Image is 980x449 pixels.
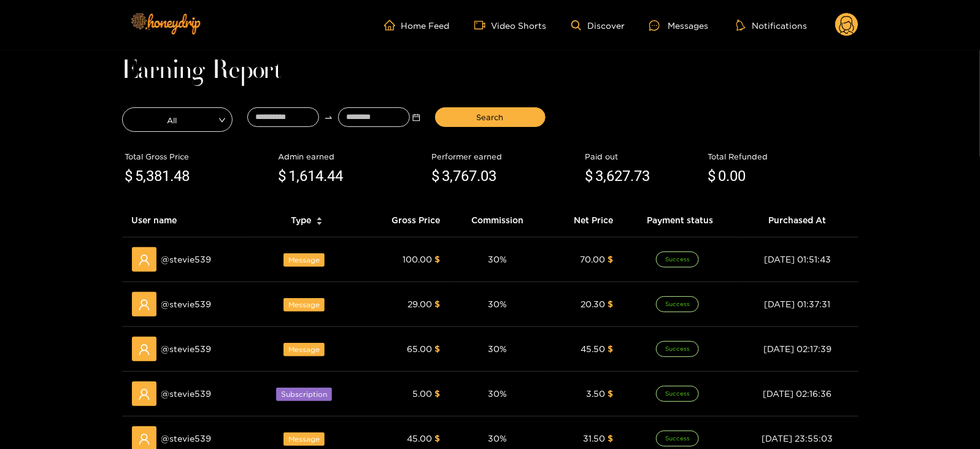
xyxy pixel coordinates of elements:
span: Success [656,341,699,357]
span: @ stevie539 [161,297,212,311]
span: $ [608,344,614,353]
span: .73 [631,167,650,185]
span: 30 % [488,344,507,353]
div: Total Refunded [708,150,855,163]
span: [DATE] 01:37:31 [765,299,831,309]
th: Gross Price [360,204,450,237]
span: .00 [727,167,746,185]
span: user [138,433,150,445]
span: home [384,20,401,31]
span: video-camera [474,20,492,31]
span: $ [125,165,133,188]
span: user [138,299,150,311]
span: [DATE] 02:17:39 [763,344,831,353]
span: Message [284,298,325,312]
button: Search [435,107,546,127]
span: Subscription [276,388,332,401]
span: 3,767 [442,167,477,185]
span: 0 [719,167,727,185]
span: Success [656,296,699,312]
span: Message [284,343,325,356]
span: user [138,254,150,266]
a: Home Feed [384,20,450,31]
button: Notifications [733,19,811,31]
span: $ [435,255,441,264]
span: $ [279,165,287,188]
span: $ [608,255,614,264]
span: 100.00 [403,255,433,264]
span: $ [432,165,440,188]
div: Total Gross Price [125,150,272,163]
span: 30 % [488,255,507,264]
span: $ [435,389,441,398]
span: Message [284,253,325,267]
th: Commission [450,204,546,237]
span: [DATE] 02:16:36 [763,389,832,398]
span: 70.00 [581,255,606,264]
span: Success [656,431,699,447]
span: 3.50 [587,389,606,398]
span: .03 [477,167,497,185]
th: Net Price [546,204,623,237]
span: 45.50 [581,344,606,353]
span: 45.00 [407,434,433,443]
span: $ [608,389,614,398]
a: Video Shorts [474,20,547,31]
span: Message [284,432,325,446]
span: 30 % [488,434,507,443]
div: Messages [649,18,708,33]
span: 30 % [488,299,507,309]
span: caret-up [316,215,323,222]
span: Search [477,111,504,123]
span: user [138,388,150,401]
th: User name [122,204,254,237]
span: [DATE] 01:51:43 [764,255,831,264]
span: $ [708,165,716,188]
span: 3,627 [596,167,631,185]
th: Purchased At [737,204,858,237]
span: 5.00 [413,389,433,398]
span: Type [291,213,311,227]
span: $ [435,344,441,353]
span: caret-down [316,220,323,227]
span: user [138,343,150,356]
span: $ [435,434,441,443]
div: Paid out [585,150,702,163]
span: 5,381 [136,167,171,185]
span: 29.00 [408,299,433,309]
span: $ [608,299,614,309]
th: Payment status [623,204,737,237]
span: to [324,113,333,122]
span: 20.30 [581,299,606,309]
span: 30 % [488,389,507,398]
span: All [123,111,232,128]
span: .48 [171,167,190,185]
div: Performer earned [432,150,579,163]
span: 1,614 [289,167,324,185]
span: $ [608,434,614,443]
span: $ [435,299,441,309]
span: @ stevie539 [161,342,212,356]
span: @ stevie539 [161,387,212,401]
span: @ stevie539 [161,253,212,266]
a: Discover [571,20,625,31]
span: 65.00 [407,344,433,353]
span: [DATE] 23:55:03 [762,434,833,443]
div: Admin earned [279,150,426,163]
span: swap-right [324,113,333,122]
span: @ stevie539 [161,432,212,445]
span: $ [585,165,593,188]
span: .44 [324,167,344,185]
span: Success [656,386,699,402]
span: Success [656,251,699,267]
h1: Earning Report [122,63,858,80]
span: 31.50 [584,434,606,443]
